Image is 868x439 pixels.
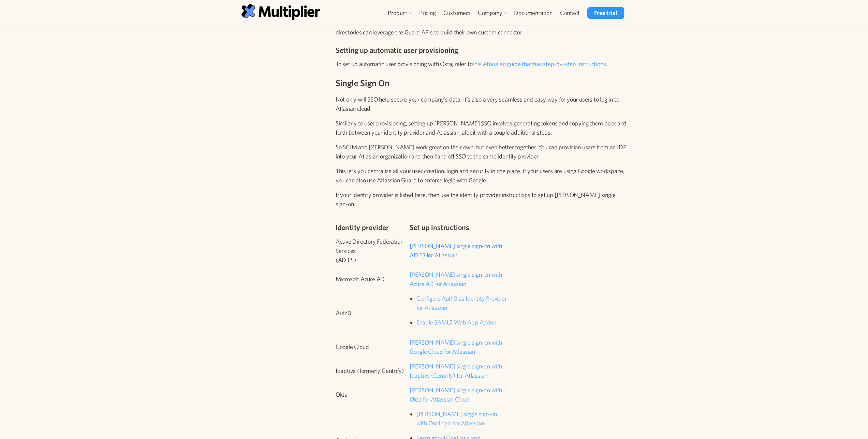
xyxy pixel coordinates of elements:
[556,7,584,19] a: Contact
[472,60,606,67] a: this Atlassian guide that has step-by-step instructions
[336,95,627,113] p: Not only will SSO help secure your company's data, It’s also a very seamless and easy way for you...
[336,274,410,284] p: Microsoft Azure AD
[416,295,507,311] a: Configure Auth0 as Identity Provider for Atlassian
[416,319,496,326] a: Enable SAML2 Web App Addon
[336,308,410,318] p: Auth0
[336,390,410,399] p: Okta
[336,366,410,375] p: Idaptive (formerly Centrify)
[336,45,627,56] h4: Setting up automatic user provisioning
[384,7,415,19] div: Product
[416,410,497,427] a: [PERSON_NAME] single sign-on with OneLogin for Atlassian
[474,7,511,19] div: Company
[388,9,407,17] div: Product
[336,342,410,351] p: Google Cloud
[336,59,627,69] p: To set up automatic user provisioning with Okta, refer to .
[410,242,502,259] a: [PERSON_NAME] single sign-on with AD FS for Atlassian
[440,7,474,19] a: Customers
[415,7,440,19] a: Pricing
[336,166,627,185] p: This lets you centralize all your user creation, login and security in one place. If your users a...
[336,237,410,264] p: Active Directory Federation Services (AD FS)
[587,7,624,19] a: Free trial
[336,222,410,233] h4: Identity provider
[410,271,502,287] a: [PERSON_NAME] single sign-on with Azure AD for Atlassian
[410,387,502,403] a: [PERSON_NAME] single sign-on with Okta for Atlassian Cloud
[510,7,556,19] a: Documentation
[336,119,627,137] p: Similarly to user provisioning, setting up [PERSON_NAME] SSO involves generating tokens and copyi...
[336,77,627,89] h3: Single Sign On
[410,363,502,379] a: [PERSON_NAME] single sign-on with Idaptive (Centrify) for Atlassian
[410,339,502,355] a: [PERSON_NAME] single sign-on with Google Cloud for Atlassian
[336,18,627,37] p: Atlassian Guard supports Okta, Azure AD, Google Workspace and Onelogin. Organizations that have c...
[410,222,509,233] h4: Set up instructions
[336,190,627,209] p: If your identity provider is listed here, then use the identity provider instructions to set up [...
[478,9,502,17] div: Company
[336,142,627,161] p: So SCIM and [PERSON_NAME] work great on their own, but even better together. You can provision us...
